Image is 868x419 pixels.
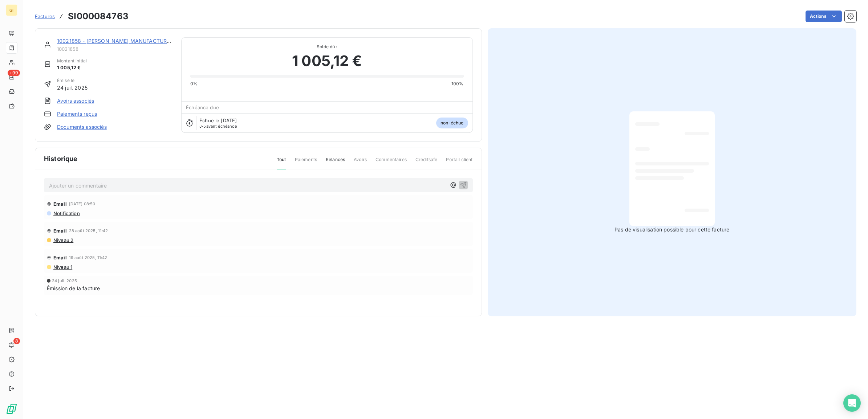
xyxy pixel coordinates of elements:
[415,156,438,169] span: Creditsafe
[53,210,80,216] span: Notification
[57,77,88,84] span: Émise le
[615,226,729,233] span: Pas de visualisation possible pour cette facture
[52,279,77,283] span: 24 juil. 2025
[190,44,463,50] span: Solde dû :
[53,228,67,234] span: Email
[69,229,108,233] span: 28 août 2025, 11:42
[8,70,20,76] span: +99
[199,118,237,123] span: Échue le [DATE]
[68,10,129,23] h3: SI000084763
[451,81,464,87] span: 100%
[53,201,67,207] span: Email
[277,156,286,169] span: Tout
[53,255,67,260] span: Email
[199,124,206,129] span: J-5
[6,403,17,415] img: Logo LeanPay
[806,11,842,22] button: Actions
[57,84,88,91] span: 24 juil. 2025
[69,255,108,260] span: 19 août 2025, 11:42
[57,110,97,118] a: Paiements reçus
[295,156,317,169] span: Paiements
[35,13,55,19] span: Factures
[446,156,472,169] span: Portail client
[436,118,468,128] span: non-échue
[53,237,73,243] span: Niveau 2
[199,124,237,128] span: avant échéance
[13,338,20,344] span: 8
[69,202,96,206] span: [DATE] 08:50
[843,394,861,412] div: Open Intercom Messenger
[57,58,87,64] span: Montant initial
[57,123,107,131] a: Documents associés
[35,13,55,20] a: Factures
[57,46,173,52] span: 10021858
[47,284,100,292] span: Émission de la facture
[190,81,198,87] span: 0%
[53,264,72,270] span: Niveau 1
[186,104,219,110] span: Échéance due
[354,156,367,169] span: Avoirs
[44,154,78,164] span: Historique
[57,64,87,71] span: 1 005,12 €
[57,97,94,104] a: Avoirs associés
[326,156,345,169] span: Relances
[376,156,407,169] span: Commentaires
[57,38,230,44] a: 10021858 - [PERSON_NAME] MANUFACTURING [GEOGRAPHIC_DATA]
[6,4,17,16] div: GI
[292,50,362,72] span: 1 005,12 €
